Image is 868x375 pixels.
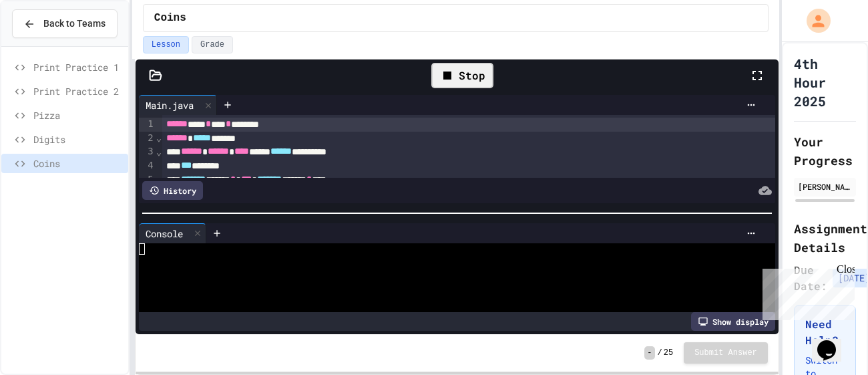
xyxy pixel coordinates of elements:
[139,98,200,112] div: Main.java
[431,63,493,88] div: Stop
[139,145,156,159] div: 3
[644,346,654,360] span: -
[33,108,123,122] span: Pizza
[664,348,673,358] span: 25
[794,54,856,110] h1: 4th Hour 2025
[33,156,123,170] span: Coins
[658,348,662,358] span: /
[139,118,156,132] div: 1
[156,132,162,143] span: Fold line
[142,181,203,200] div: History
[156,146,162,157] span: Fold line
[154,10,186,26] span: Coins
[33,132,123,146] span: Digits
[143,36,189,53] button: Lesson
[12,9,118,38] button: Back to Teams
[139,132,156,146] div: 2
[793,5,834,36] div: My Account
[139,159,156,173] div: 4
[139,173,156,187] div: 5
[691,312,775,331] div: Show display
[139,95,217,115] div: Main.java
[812,322,855,362] iframe: chat widget
[757,263,855,320] iframe: chat widget
[33,84,123,98] span: Print Practice 2
[798,180,852,193] div: [PERSON_NAME]
[794,132,856,170] h2: Your Progress
[5,5,92,85] div: Chat with us now!Close
[794,262,827,294] span: Due Date:
[794,219,856,257] h2: Assignment Details
[805,316,845,348] h3: Need Help?
[694,348,757,358] span: Submit Answer
[139,223,206,243] div: Console
[684,342,768,364] button: Submit Answer
[192,36,233,53] button: Grade
[33,60,123,74] span: Print Practice 1
[139,227,190,241] div: Console
[43,17,105,31] span: Back to Teams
